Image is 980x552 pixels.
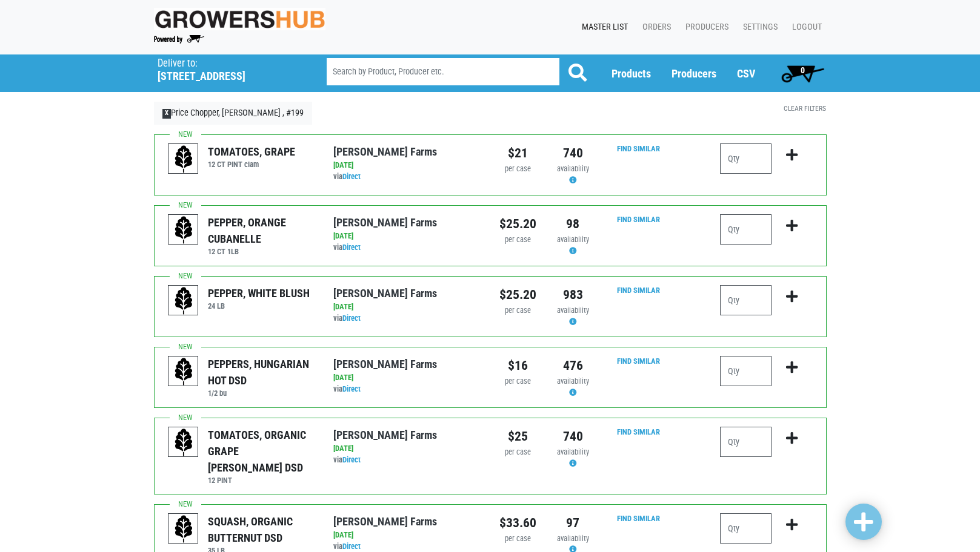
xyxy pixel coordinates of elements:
input: Qty [720,513,772,544]
div: [DATE] [333,530,481,541]
a: Master List [572,16,633,39]
img: placeholder-variety-43d6402dacf2d531de610a020419775a.svg [168,514,199,544]
a: [PERSON_NAME] Farms [333,358,437,370]
a: Direct [342,314,361,323]
a: Find Similar [617,144,660,153]
a: Direct [342,455,361,464]
a: Logout [782,16,827,39]
div: per case [499,447,536,458]
h6: 12 CT PINT clam [208,160,295,169]
div: $25.20 [499,214,536,234]
div: 476 [555,356,592,375]
div: [DATE] [333,443,481,455]
a: Producers [672,67,716,80]
a: Products [612,67,651,80]
a: Direct [342,172,361,181]
div: via [333,313,481,324]
a: Settings [733,16,782,39]
div: PEPPER, ORANGE CUBANELLE [208,214,315,247]
h6: 12 PINT [208,476,315,485]
a: Find Similar [617,427,660,436]
span: availability [557,235,589,244]
div: $21 [499,143,536,163]
h5: [STREET_ADDRESS] [158,70,296,83]
span: Price Chopper, Cicero , #199 (5701 Cir Dr E, Cicero, NY 13039, USA) [158,54,305,83]
p: Deliver to: [158,57,296,70]
div: 983 [555,285,592,304]
img: placeholder-variety-43d6402dacf2d531de610a020419775a.svg [168,286,199,316]
img: placeholder-variety-43d6402dacf2d531de610a020419775a.svg [168,144,199,174]
a: [PERSON_NAME] Farms [333,287,437,300]
a: [PERSON_NAME] Farms [333,145,437,158]
a: Direct [342,542,361,551]
div: per case [499,305,536,317]
div: PEPPERS, HUNGARIAN HOT DSD [208,356,315,389]
div: per case [499,163,536,175]
span: availability [557,534,589,543]
div: per case [499,376,536,387]
a: Direct [342,384,361,393]
div: 740 [555,143,592,163]
img: placeholder-variety-43d6402dacf2d531de610a020419775a.svg [168,356,199,387]
a: Find Similar [617,286,660,295]
img: original-fc7597fdc6adbb9d0e2ae620e786d1a2.jpg [154,8,326,30]
h6: 24 LB [208,301,310,310]
input: Search by Product, Producer etc. [327,58,559,85]
input: Qty [720,427,772,457]
div: via [333,171,481,183]
div: per case [499,234,536,246]
div: $25 [499,427,536,446]
a: Orders [633,16,676,39]
a: [PERSON_NAME] Farms [333,515,437,528]
span: availability [557,306,589,315]
a: Find Similar [617,514,660,523]
div: [DATE] [333,160,481,171]
a: Producers [676,16,733,39]
input: Qty [720,143,772,174]
h6: 1/2 bu [208,389,315,398]
input: Qty [720,285,772,315]
span: 0 [801,65,805,75]
a: Find Similar [617,215,660,224]
div: $25.20 [499,285,536,304]
span: availability [557,376,589,386]
span: availability [557,447,589,456]
div: per case [499,533,536,545]
div: [DATE] [333,372,481,384]
span: availability [557,164,589,173]
a: CSV [737,67,755,80]
div: via [333,384,481,395]
a: [PERSON_NAME] Farms [333,216,437,229]
div: 740 [555,427,592,446]
span: X [162,109,172,119]
a: XPrice Chopper, [PERSON_NAME] , #199 [154,102,313,125]
div: [DATE] [333,231,481,242]
img: Powered by Big Wheelbarrow [154,35,204,44]
div: via [333,455,481,466]
div: TOMATOES, GRAPE [208,143,295,160]
div: $16 [499,356,536,375]
div: 98 [555,214,592,234]
input: Qty [720,356,772,386]
img: placeholder-variety-43d6402dacf2d531de610a020419775a.svg [168,427,199,458]
h6: 12 CT 1LB [208,247,315,256]
div: $33.60 [499,513,536,533]
div: via [333,242,481,254]
div: 97 [555,513,592,533]
a: [PERSON_NAME] Farms [333,429,437,441]
div: TOMATOES, ORGANIC GRAPE [PERSON_NAME] DSD [208,427,315,476]
a: Direct [342,243,361,252]
div: PEPPER, WHITE BLUSH [208,285,310,301]
div: [DATE] [333,301,481,313]
a: Find Similar [617,356,660,366]
input: Qty [720,214,772,245]
div: SQUASH, ORGANIC BUTTERNUT DSD [208,513,315,546]
a: 0 [776,61,830,85]
img: placeholder-variety-43d6402dacf2d531de610a020419775a.svg [168,215,199,245]
a: Clear Filters [784,104,826,113]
